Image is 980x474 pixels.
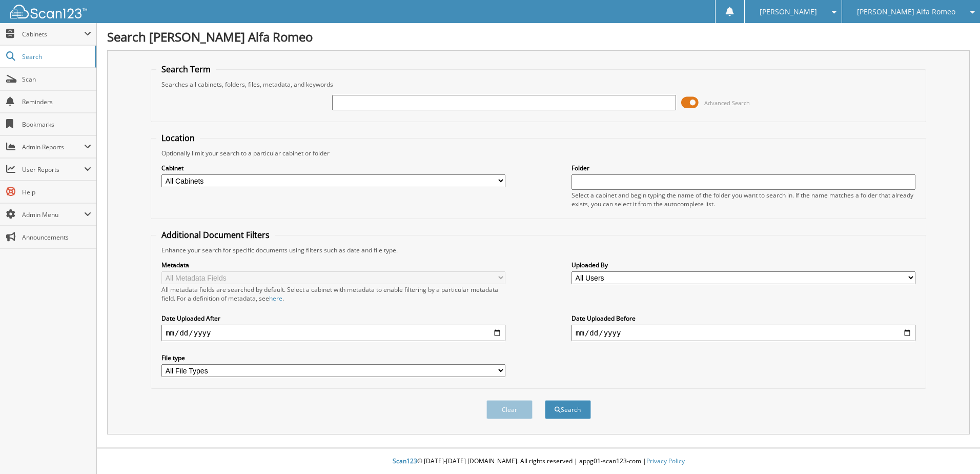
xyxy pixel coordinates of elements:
label: Date Uploaded Before [571,314,915,323]
label: Metadata [161,261,505,269]
button: Search [545,400,591,419]
a: here [269,294,282,303]
span: Announcements [22,233,91,242]
span: Scan123 [393,457,417,465]
button: Clear [486,400,533,419]
div: Select a cabinet and begin typing the name of the folder you want to search in. If the name match... [571,191,915,208]
input: end [571,325,915,341]
label: Cabinet [161,164,505,172]
label: Uploaded By [571,261,915,269]
div: © [DATE]-[DATE] [DOMAIN_NAME]. All rights reserved | appg01-scan123-com | [97,449,980,474]
div: All metadata fields are searched by default. Select a cabinet with metadata to enable filtering b... [161,285,505,303]
legend: Additional Document Filters [156,229,275,241]
span: User Reports [22,165,84,174]
span: [PERSON_NAME] [760,9,817,15]
span: Bookmarks [22,120,91,129]
h1: Search [PERSON_NAME] Alfa Romeo [107,28,970,45]
div: Optionally limit your search to a particular cabinet or folder [156,149,921,157]
a: Privacy Policy [646,457,685,465]
span: Scan [22,75,91,84]
img: scan123-logo-white.svg [10,5,87,18]
span: Search [22,52,90,61]
span: Admin Menu [22,210,84,219]
span: Advanced Search [704,99,750,107]
label: File type [161,353,505,362]
span: Admin Reports [22,143,84,151]
label: Folder [571,164,915,172]
label: Date Uploaded After [161,314,505,323]
div: Enhance your search for specific documents using filters such as date and file type. [156,246,921,254]
div: Searches all cabinets, folders, files, metadata, and keywords [156,80,921,89]
span: Cabinets [22,30,84,38]
legend: Location [156,132,200,144]
span: Help [22,188,91,196]
span: [PERSON_NAME] Alfa Romeo [857,9,955,15]
legend: Search Term [156,64,216,75]
span: Reminders [22,97,91,106]
input: start [161,325,505,341]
